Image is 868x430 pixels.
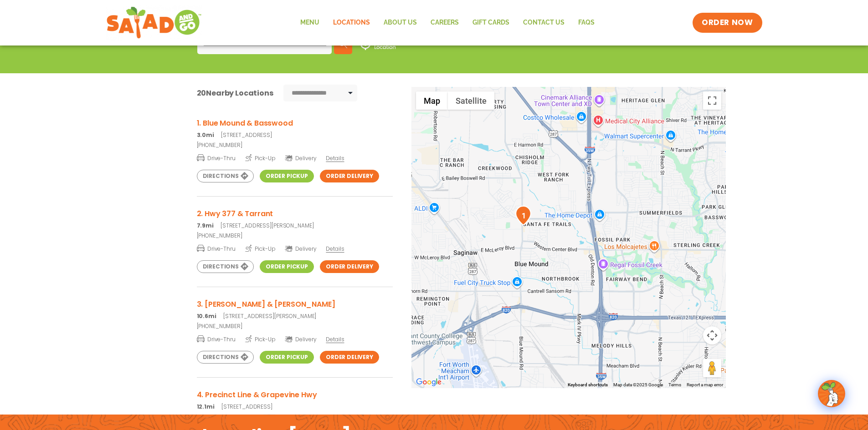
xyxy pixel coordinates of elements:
[197,312,393,320] p: [STREET_ADDRESS][PERSON_NAME]
[293,12,601,33] nav: Menu
[377,12,424,33] a: About Us
[424,12,466,33] a: Careers
[320,170,379,182] a: Order Delivery
[668,382,681,387] a: Terms (opens in new tab)
[197,131,393,139] p: [STREET_ADDRESS]
[245,244,276,253] span: Pick-Up
[260,260,314,273] a: Order Pickup
[197,322,393,330] a: [PHONE_NUMBER]
[197,153,236,162] span: Drive-Thru
[197,208,393,219] h3: 2. Hwy 377 & Tarrant
[197,389,393,411] a: 4. Precinct Line & Grapevine Hwy 12.1mi[STREET_ADDRESS]
[197,298,393,310] h3: 3. [PERSON_NAME] & [PERSON_NAME]
[197,131,214,139] strong: 3.0mi
[197,351,254,364] a: Directions
[197,332,393,344] a: Drive-Thru Pick-Up Delivery Details
[326,12,377,33] a: Locations
[197,151,393,162] a: Drive-Thru Pick-Up Delivery Details
[197,403,215,410] strong: 12.1mi
[702,17,753,28] span: ORDER NOW
[197,117,393,139] a: 1. Blue Mound & Basswood 3.0mi[STREET_ADDRESS]
[414,376,444,388] img: Google
[285,245,316,253] span: Delivery
[197,222,393,230] p: [STREET_ADDRESS][PERSON_NAME]
[687,382,723,387] a: Report a map error
[197,403,393,411] p: [STREET_ADDRESS]
[260,351,314,364] a: Order Pickup
[693,13,762,33] a: ORDER NOW
[245,334,276,344] span: Pick-Up
[326,335,344,343] span: Details
[197,298,393,320] a: 3. [PERSON_NAME] & [PERSON_NAME] 10.6mi[STREET_ADDRESS][PERSON_NAME]
[197,334,236,344] span: Drive-Thru
[320,260,379,273] a: Order Delivery
[197,260,254,273] a: Directions
[197,88,206,98] span: 20
[703,91,721,110] button: Toggle fullscreen view
[571,12,601,33] a: FAQs
[285,335,316,344] span: Delivery
[285,154,316,162] span: Delivery
[320,351,379,364] a: Order Delivery
[106,5,202,41] img: new-SAG-logo-768×292
[416,91,448,110] button: Show street map
[197,389,393,400] h3: 4. Precinct Line & Grapevine Hwy
[197,222,214,229] strong: 7.9mi
[568,382,608,388] button: Keyboard shortcuts
[466,12,516,33] a: GIFT CARDS
[448,91,494,110] button: Show satellite imagery
[613,382,663,387] span: Map data ©2025 Google
[260,170,314,182] a: Order Pickup
[414,376,444,388] a: Open this area in Google Maps (opens a new window)
[819,381,844,406] img: wpChatIcon
[326,245,344,253] span: Details
[197,312,216,320] strong: 10.6mi
[326,154,344,162] span: Details
[703,326,721,344] button: Map camera controls
[197,117,393,129] h3: 1. Blue Mound & Basswood
[197,232,393,240] a: [PHONE_NUMBER]
[516,12,571,33] a: Contact Us
[197,242,393,253] a: Drive-Thru Pick-Up Delivery Details
[293,12,326,33] a: Menu
[197,208,393,230] a: 2. Hwy 377 & Tarrant 7.9mi[STREET_ADDRESS][PERSON_NAME]
[197,141,393,149] a: [PHONE_NUMBER]
[197,244,236,253] span: Drive-Thru
[245,153,276,162] span: Pick-Up
[515,206,531,225] div: 1
[703,359,721,377] button: Drag Pegman onto the map to open Street View
[197,170,254,182] a: Directions
[197,87,273,99] div: Nearby Locations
